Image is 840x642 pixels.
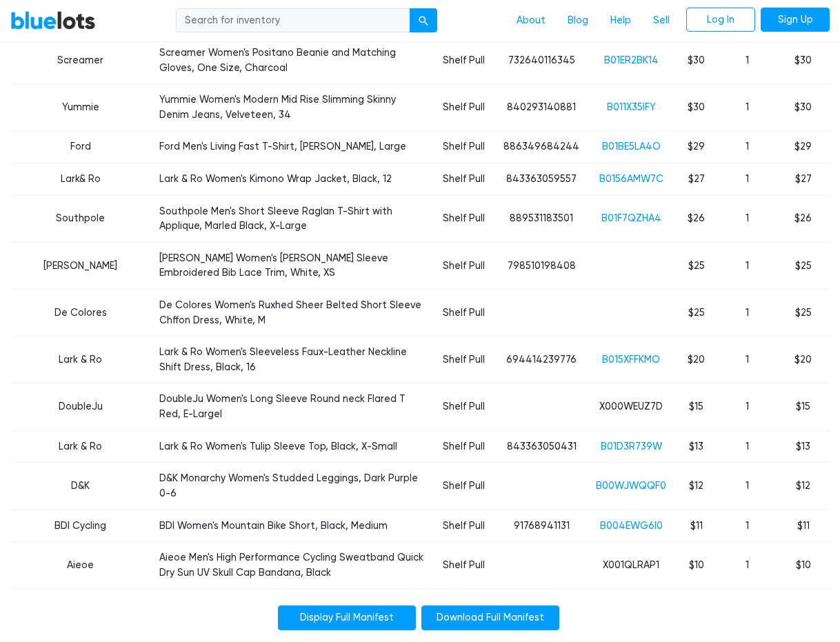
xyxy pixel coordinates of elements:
td: $12 [674,463,718,510]
a: BlueLots [10,10,96,30]
td: 1 [718,37,777,83]
td: De Colores Women's Ruxhed Sheer Belted Short Sleeve Chffon Dress, White, M [151,290,433,337]
td: Shelf Pull [432,195,495,242]
td: Shelf Pull [432,463,495,510]
td: Shelf Pull [432,542,495,589]
td: De Colores [10,290,151,337]
td: 732640116345 [495,37,588,83]
td: 889531183501 [495,195,588,242]
td: Screamer [10,37,151,83]
td: 1 [718,195,777,242]
td: $12 [777,463,830,510]
a: B004EWG6I0 [600,520,663,532]
td: Shelf Pull [432,131,495,163]
td: 840293140881 [495,84,588,131]
td: Yummie Women's Modern Mid Rise Slimming Skinny Denim Jeans, Velveteen, 34 [151,84,433,131]
td: 91768941131 [495,510,588,542]
td: $30 [674,84,718,131]
td: $30 [777,37,830,83]
a: Sign Up [761,8,830,32]
td: Shelf Pull [432,37,495,83]
td: $25 [674,290,718,337]
a: Display Full Manifest [278,605,416,630]
a: B01ER2BK14 [604,54,659,66]
a: B015XFFKMO [602,354,660,365]
td: $11 [777,510,830,542]
td: 1 [718,542,777,589]
a: Download Full Manifest [421,605,559,630]
td: $27 [674,163,718,195]
td: $30 [777,84,830,131]
td: Shelf Pull [432,337,495,383]
td: Shelf Pull [432,430,495,463]
td: Shelf Pull [432,163,495,195]
td: $20 [777,337,830,383]
td: Aieoe Men's High Performance Cycling Sweatband Quick Dry Sun UV Skull Cap Bandana, Black [151,542,433,589]
td: $29 [674,131,718,163]
td: 1 [718,242,777,289]
td: 1 [718,131,777,163]
td: 843363059557 [495,163,588,195]
td: 1 [718,430,777,463]
td: $26 [674,195,718,242]
td: $10 [777,542,830,589]
td: X001QLRAP1 [588,542,674,589]
a: Help [599,8,642,34]
td: Lark & Ro Women's Sleeveless Faux-Leather Neckline Shift Dress, Black, 16 [151,337,433,383]
a: About [506,8,557,34]
td: $10 [674,542,718,589]
td: 1 [718,510,777,542]
td: Screamer Women's Positano Beanie and Matching Gloves, One Size, Charcoal [151,37,433,83]
td: $15 [777,383,830,430]
td: $20 [674,337,718,383]
a: Sell [642,8,681,34]
a: Log In [686,8,755,32]
td: $26 [777,195,830,242]
td: Yummie [10,84,151,131]
td: $25 [777,242,830,289]
td: 1 [718,463,777,510]
td: Aieoe [10,542,151,589]
td: BDI Cycling [10,510,151,542]
td: D&K Monarchy Women's Studded Leggings, Dark Purple 0-6 [151,463,433,510]
td: 1 [718,337,777,383]
a: Blog [557,8,599,34]
td: BDI Women's Mountain Bike Short, Black, Medium [151,510,433,542]
td: 1 [718,163,777,195]
td: Shelf Pull [432,242,495,289]
td: $13 [777,430,830,463]
td: $11 [674,510,718,542]
td: [PERSON_NAME] [10,242,151,289]
td: Southpole Men's Short Sleeve Raglan T-Shirt with Applique, Marled Black, X-Large [151,195,433,242]
td: Shelf Pull [432,383,495,430]
td: X000WEUZ7D [588,383,674,430]
td: Lark & Ro [10,337,151,383]
td: Lark & Ro Women's Kimono Wrap Jacket, Black, 12 [151,163,433,195]
td: D&K [10,463,151,510]
td: Lark & Ro Women's Tulip Sleeve Top, Black, X-Small [151,430,433,463]
td: Ford [10,131,151,163]
td: Ford Men's Living Fast T-Shirt, [PERSON_NAME], Large [151,131,433,163]
td: Lark& Ro [10,163,151,195]
a: B0156AMW7C [599,173,663,185]
td: DoubleJu [10,383,151,430]
td: 1 [718,290,777,337]
input: Search for inventory [176,8,410,33]
td: 1 [718,383,777,430]
td: 886349684244 [495,131,588,163]
a: B01BE5LA4O [602,141,661,152]
td: 843363050431 [495,430,588,463]
td: $25 [674,242,718,289]
td: $13 [674,430,718,463]
a: B00WJWQQF0 [596,480,666,492]
td: $30 [674,37,718,83]
td: 798510198408 [495,242,588,289]
td: [PERSON_NAME] Women's [PERSON_NAME] Sleeve Embroidered Bib Lace Trim, White, XS [151,242,433,289]
td: $27 [777,163,830,195]
td: $15 [674,383,718,430]
td: 694414239776 [495,337,588,383]
td: 1 [718,84,777,131]
td: Shelf Pull [432,84,495,131]
td: $29 [777,131,830,163]
a: B011X35IFY [607,101,656,113]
